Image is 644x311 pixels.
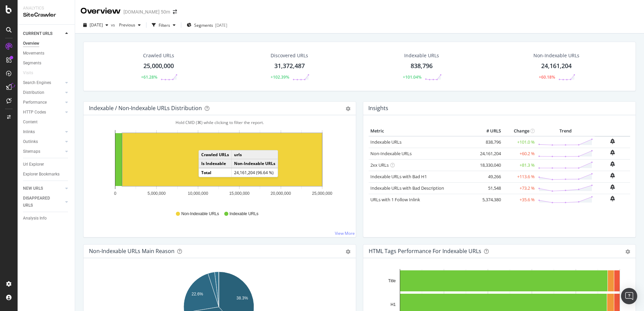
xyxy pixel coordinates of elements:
[23,215,47,222] div: Analysis Info
[403,74,421,80] div: +101.04%
[23,11,69,19] div: SiteCrawler
[23,171,60,178] div: Explorer Bookmarks
[232,159,278,168] td: Non-Indexable URLs
[199,150,232,159] td: Crawled URLs
[610,161,615,167] div: bell-plus
[23,195,63,209] a: DISAPPEARED URLS
[312,191,332,196] text: 25,000,000
[503,148,536,159] td: +60.2 %
[149,20,178,30] button: Filters
[536,126,595,136] th: Trend
[476,182,503,194] td: 51,548
[388,278,396,283] text: Title
[368,104,388,113] h4: Insights
[80,5,121,17] div: Overview
[23,148,40,155] div: Sitemaps
[391,302,396,307] text: H1
[610,150,615,155] div: bell-plus
[232,150,278,159] td: urls
[90,22,103,28] span: 2025 Aug. 28th
[89,105,202,111] div: Indexable / Non-Indexable URLs Distribution
[23,195,57,209] div: DISAPPEARED URLS
[610,173,615,178] div: bell-plus
[184,20,230,30] button: Segments[DATE]
[23,148,63,155] a: Sitemaps
[23,215,70,222] a: Analysis Info
[346,249,350,254] div: gear
[503,182,536,194] td: +73.2 %
[114,191,116,196] text: 0
[123,8,170,15] div: [DOMAIN_NAME] 50m
[232,168,278,177] td: 24,161,204 (96.64 %)
[192,292,203,296] text: 22.6%
[610,184,615,190] div: bell-plus
[476,136,503,148] td: 838,796
[147,191,166,196] text: 5,000,000
[335,230,355,236] a: View More
[271,52,308,59] div: Discovered URLs
[199,168,232,177] td: Total
[23,161,70,168] a: Url Explorer
[23,69,40,77] a: Visits
[503,136,536,148] td: +101.0 %
[503,194,536,205] td: +35.6 %
[23,109,46,116] div: HTTP Codes
[23,128,35,136] div: Inlinks
[116,20,143,30] button: Previous
[625,249,630,254] div: gear
[370,162,389,168] a: 2xx URLs
[23,138,38,145] div: Outlinks
[23,5,69,11] div: Analytics
[271,191,291,196] text: 20,000,000
[23,60,70,67] a: Segments
[23,138,63,145] a: Outlinks
[230,211,258,217] span: Indexable URLs
[141,74,157,80] div: +61.28%
[80,20,111,30] button: [DATE]
[476,126,503,136] th: # URLS
[476,194,503,205] td: 5,374,380
[23,119,70,126] a: Content
[23,50,70,57] a: Movements
[89,248,175,254] div: Non-Indexable URLs Main Reason
[23,185,63,192] a: NEW URLS
[610,196,615,201] div: bell-plus
[143,62,174,70] div: 25,000,000
[621,288,637,304] div: Open Intercom Messenger
[23,99,63,106] a: Performance
[23,79,51,86] div: Search Engines
[23,99,47,106] div: Performance
[370,196,420,203] a: URLs with 1 Follow Inlink
[404,52,439,59] div: Indexable URLs
[23,171,70,178] a: Explorer Bookmarks
[23,89,63,96] a: Distribution
[23,128,63,136] a: Inlinks
[23,30,52,37] div: CURRENT URLS
[370,139,401,145] a: Indexable URLs
[236,296,248,300] text: 38.3%
[116,22,135,28] span: Previous
[369,126,476,136] th: Metric
[370,150,412,157] a: Non-Indexable URLs
[111,22,116,28] span: vs
[271,74,289,80] div: +102.39%
[503,159,536,171] td: +81.3 %
[476,159,503,171] td: 18,330,040
[23,185,43,192] div: NEW URLS
[23,119,38,126] div: Content
[23,30,63,37] a: CURRENT URLS
[476,171,503,182] td: 49,266
[274,62,305,70] div: 31,372,487
[541,62,572,70] div: 24,161,204
[23,50,44,57] div: Movements
[533,52,579,59] div: Non-Indexable URLs
[23,109,63,116] a: HTTP Codes
[181,211,219,217] span: Non-Indexable URLs
[199,159,232,168] td: Is Indexable
[89,126,348,205] svg: A chart.
[229,191,250,196] text: 15,000,000
[23,69,33,77] div: Visits
[369,248,481,254] div: HTML Tags Performance for Indexable URLs
[23,40,70,47] a: Overview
